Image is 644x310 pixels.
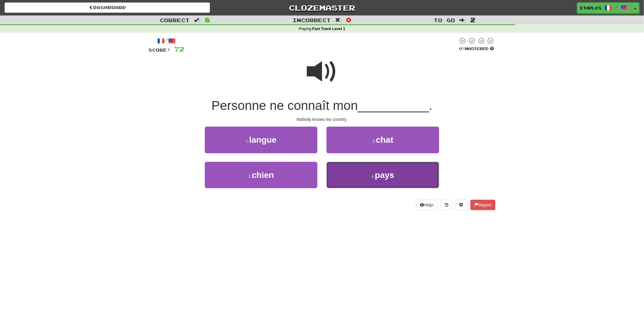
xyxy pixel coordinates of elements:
[5,2,210,13] a: Dashboard
[429,98,432,113] span: .
[219,2,425,13] a: Clozemaster
[460,18,466,23] span: :
[174,45,184,53] span: 72
[615,5,618,9] span: /
[312,27,345,31] strong: Fast Track Level 1
[459,46,465,51] span: 0 %
[335,18,342,23] span: :
[577,2,632,13] a: etaples /
[160,17,190,23] span: Correct
[205,16,210,23] span: 8
[458,46,495,52] div: Mastered
[372,139,376,144] small: 2 .
[346,16,351,23] span: 0
[376,135,394,145] span: chat
[371,174,375,179] small: 4 .
[470,16,475,23] span: 2
[580,5,602,11] span: etaples
[252,170,274,180] span: chien
[471,200,495,210] button: Report
[293,17,331,23] span: Incorrect
[246,139,249,144] small: 1 .
[441,200,452,210] button: Round history (alt+y)
[358,98,429,113] span: __________
[194,18,201,23] span: :
[249,135,277,145] span: langue
[149,37,184,45] div: /
[212,98,358,113] span: Personne ne connaît mon
[248,174,252,179] small: 3 .
[149,116,495,122] div: Nobody knows my country.
[149,47,170,53] span: Score:
[327,127,439,153] button: 2.chat
[205,162,317,188] button: 3.chien
[434,17,455,23] span: To go
[327,162,439,188] button: 4.pays
[416,200,438,210] button: Help!
[375,170,394,180] span: pays
[205,127,317,153] button: 1.langue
